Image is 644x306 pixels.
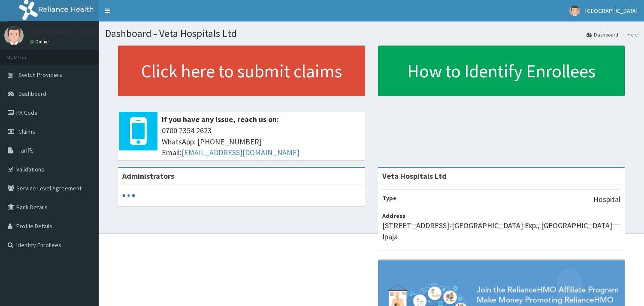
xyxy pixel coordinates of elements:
img: User Image [4,26,24,45]
span: [GEOGRAPHIC_DATA] [585,7,638,15]
b: Address [382,212,405,220]
span: Claims [18,128,35,135]
a: Online [30,39,51,45]
strong: Veta Hospitals Ltd [382,171,447,181]
p: Hospital [593,194,620,205]
b: Type [382,194,396,202]
svg: audio-loading [122,189,135,202]
span: Switch Providers [18,71,62,79]
img: User Image [569,6,580,16]
span: Dashboard [18,90,46,98]
a: Click here to submit claims [118,46,365,96]
span: Tariffs [18,147,34,154]
b: Administrators [122,171,174,181]
span: 0700 7354 2623 WhatsApp: [PHONE_NUMBER] Email: [162,125,361,158]
p: [GEOGRAPHIC_DATA] [30,28,101,36]
a: How to Identify Enrollees [378,46,625,96]
b: If you have any issue, reach us on: [162,114,279,124]
h1: Dashboard - Veta Hospitals Ltd [105,28,638,39]
a: Dashboard [587,31,618,38]
p: [STREET_ADDRESS]-[GEOGRAPHIC_DATA] Exp., [GEOGRAPHIC_DATA] Ipaja [382,220,621,242]
a: [EMAIL_ADDRESS][DOMAIN_NAME] [181,147,299,157]
li: Here [619,31,638,38]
